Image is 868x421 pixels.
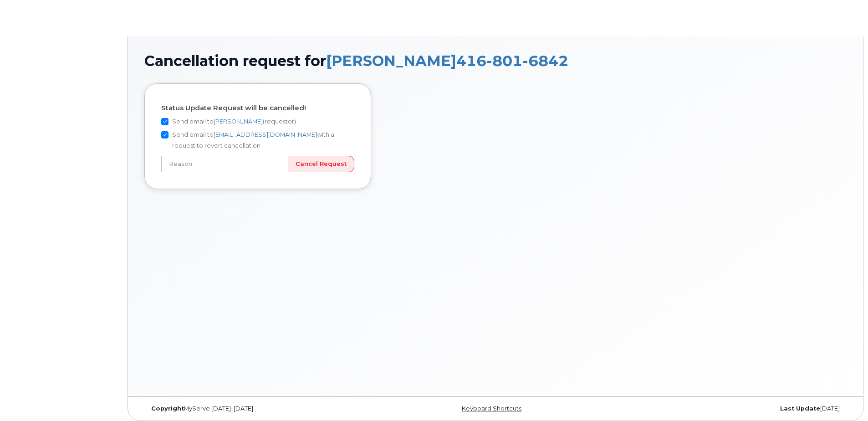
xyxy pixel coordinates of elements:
[151,405,184,412] strong: Copyright
[780,405,820,412] strong: Last Update
[326,53,568,69] a: [PERSON_NAME]4168016842
[161,129,354,151] label: Send email to with a request to revert cancellation
[161,156,288,172] input: Reason
[462,405,521,412] a: Keyboard Shortcuts
[288,156,354,173] input: Cancel Request
[161,116,296,127] label: Send email to (requestor)
[522,52,568,70] span: 6842
[161,104,354,112] h4: Status Update Request will be cancelled!
[161,118,168,125] input: Send email to[PERSON_NAME](requestor)
[144,53,847,69] h1: Cancellation request for
[456,52,568,70] span: 416
[161,131,168,139] input: Send email to[EMAIL_ADDRESS][DOMAIN_NAME]with a request to revert cancellation
[214,118,263,125] a: [PERSON_NAME]
[486,52,522,70] span: 801
[144,405,378,412] div: MyServe [DATE]–[DATE]
[613,405,847,412] div: [DATE]
[214,131,317,138] a: [EMAIL_ADDRESS][DOMAIN_NAME]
